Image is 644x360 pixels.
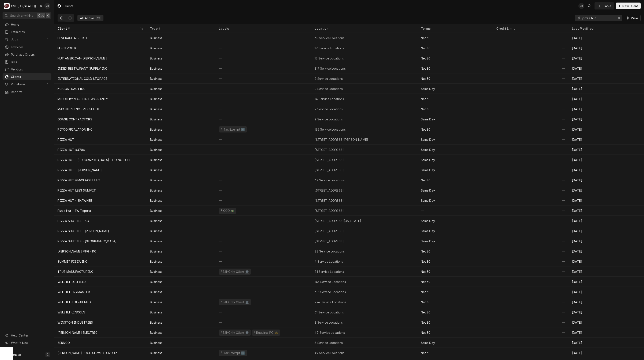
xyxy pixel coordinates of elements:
[58,97,108,101] div: MIDDLEBY MARSHALL WARRANTY
[58,87,85,91] div: KC CONTRACTING
[150,310,162,314] div: Business
[493,53,568,63] div: —
[421,300,431,304] div: Net 30
[572,26,640,31] div: Last Modified
[421,290,431,294] div: Net 30
[44,3,50,9] div: Joshua Bennett's Avatar
[568,246,644,256] div: [DATE]
[215,94,311,104] div: —
[3,332,51,339] a: Go to Help Center
[315,117,343,121] div: 2 Service Locations
[3,36,51,43] a: Go to Jobs
[315,127,345,132] div: 135 Service Locations
[58,46,77,50] div: ELECTROLUX
[315,198,344,203] div: [STREET_ADDRESS]
[4,3,10,9] div: CSI Kansas City.'s Avatar
[215,246,311,256] div: —
[315,249,345,254] div: 82 Service Locations
[58,198,92,203] div: PIZZA HUT - SHAWNEE
[11,341,49,345] span: What's New
[11,353,21,356] span: Create
[215,317,311,327] div: —
[150,249,162,254] div: Business
[493,206,568,216] div: —
[493,307,568,317] div: —
[315,26,414,31] div: Location
[150,341,162,345] div: Business
[568,134,644,145] div: [DATE]
[150,158,162,162] div: Business
[615,15,622,21] button: Erase input
[493,338,568,348] div: —
[215,114,311,124] div: —
[568,185,644,195] div: [DATE]
[421,158,435,162] div: Same Day
[11,22,49,27] span: Home
[47,352,49,357] span: C
[58,269,93,274] div: TRUE MANUFACTURING
[568,124,644,134] div: [DATE]
[493,266,568,277] div: —
[493,175,568,185] div: —
[150,148,162,152] div: Business
[220,330,249,335] div: ¹ Bill-Only Client 🏦
[150,198,162,203] div: Business
[568,256,644,266] div: [DATE]
[58,158,131,162] div: PIZZA HUT - [GEOGRAPHIC_DATA] - DO NOT USE
[215,33,311,43] div: —
[3,339,51,346] a: Go to What's New
[568,33,644,43] div: [DATE]
[215,195,311,206] div: —
[150,137,162,142] div: Business
[568,226,644,236] div: [DATE]
[58,137,74,142] div: PIZZA HUT
[603,4,611,8] div: Table
[568,63,644,73] div: [DATE]
[58,341,70,345] div: ZERNCO
[568,165,644,175] div: [DATE]
[11,82,43,86] span: Pricebook
[215,185,311,195] div: —
[421,280,431,284] div: Net 30
[568,277,644,287] div: [DATE]
[150,280,162,284] div: Business
[493,277,568,287] div: —
[421,320,431,325] div: Net 30
[58,208,91,213] div: Pizza Hut - SW Topeka
[215,175,311,185] div: —
[150,168,162,172] div: Business
[215,84,311,94] div: —
[58,36,87,40] div: BEVERAGE AIR - KC
[421,107,431,111] div: Net 30
[215,73,311,84] div: —
[315,269,344,274] div: 71 Service Locations
[315,168,344,172] div: [STREET_ADDRESS]
[58,320,93,325] div: WINSTON INDUSTRIES
[47,13,49,18] span: K
[58,259,88,264] div: SUMMIT PIZZA INC
[568,348,644,358] div: [DATE]
[11,30,49,34] span: Estimates
[630,16,639,20] span: View
[58,310,85,314] div: WELBILT-LINCOLN
[421,26,489,31] div: Terms
[315,341,343,345] div: 3 Service Locations
[58,239,117,243] div: PIZZA SHUTTLE - [GEOGRAPHIC_DATA]
[568,84,644,94] div: [DATE]
[421,76,431,81] div: Net 30
[150,87,162,91] div: Business
[150,351,162,355] div: Business
[58,229,109,233] div: PIZZA SHUTTLE - [PERSON_NAME]
[3,66,51,73] a: Vendors
[493,236,568,246] div: —
[493,287,568,297] div: —
[58,219,89,223] div: PIZZA SHUTTLE - KC
[493,246,568,256] div: —
[4,3,10,9] div: C
[568,155,644,165] div: [DATE]
[421,36,431,40] div: Net 30
[493,84,568,94] div: —
[568,53,644,63] div: [DATE]
[568,317,644,327] div: [DATE]
[568,195,644,206] div: [DATE]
